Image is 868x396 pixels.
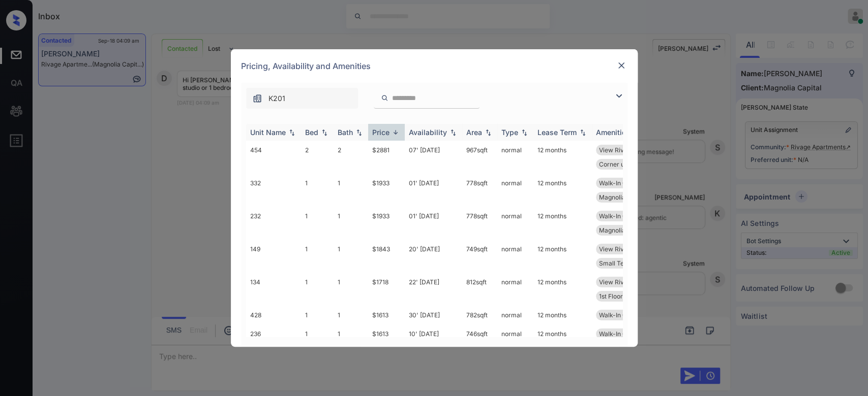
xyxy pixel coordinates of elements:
[381,93,388,103] img: icon-zuma
[599,330,641,338] span: Walk-In Closet
[497,240,533,273] td: normal
[497,324,533,343] td: normal
[599,278,630,286] span: View River
[497,273,533,306] td: normal
[599,311,641,319] span: Walk-In Closet
[334,273,368,306] td: 1
[246,324,301,343] td: 236
[497,174,533,207] td: normal
[246,273,301,306] td: 134
[405,141,462,174] td: 07' [DATE]
[368,324,405,343] td: $1613
[462,324,497,343] td: 746 sqft
[305,128,318,137] div: Bed
[466,128,482,137] div: Area
[301,273,334,306] td: 1
[368,240,405,273] td: $1843
[231,49,638,83] div: Pricing, Availability and Amenities
[250,128,286,137] div: Unit Name
[246,141,301,174] td: 454
[405,273,462,306] td: 22' [DATE]
[448,129,458,136] img: sorting
[338,128,353,137] div: Bath
[533,141,592,174] td: 12 months
[405,306,462,324] td: 30' [DATE]
[368,306,405,324] td: $1613
[519,129,529,136] img: sorting
[613,90,625,102] img: icon-zuma
[462,174,497,207] td: 778 sqft
[599,226,648,234] span: Magnolia Platin...
[462,240,497,273] td: 749 sqft
[462,207,497,240] td: 778 sqft
[405,207,462,240] td: 01' [DATE]
[301,207,334,240] td: 1
[462,306,497,324] td: 782 sqft
[483,129,493,136] img: sorting
[599,292,635,300] span: 1st Floor 1BR
[334,240,368,273] td: 1
[599,146,630,154] span: View River
[462,141,497,174] td: 967 sqft
[599,212,641,220] span: Walk-In Closet
[334,174,368,207] td: 1
[497,141,533,174] td: normal
[599,179,641,187] span: Walk-In Closet
[578,129,588,136] img: sorting
[405,240,462,273] td: 20' [DATE]
[319,129,330,136] img: sorting
[287,129,297,136] img: sorting
[599,193,648,201] span: Magnolia Platin...
[301,174,334,207] td: 1
[596,128,630,137] div: Amenities
[533,207,592,240] td: 12 months
[246,174,301,207] td: 332
[599,245,630,253] span: View River
[533,324,592,343] td: 12 months
[599,160,632,168] span: Corner unit
[368,141,405,174] td: $2881
[246,207,301,240] td: 232
[533,174,592,207] td: 12 months
[334,306,368,324] td: 1
[501,128,518,137] div: Type
[497,306,533,324] td: normal
[497,207,533,240] td: normal
[301,240,334,273] td: 1
[301,324,334,343] td: 1
[537,128,577,137] div: Lease Term
[354,129,364,136] img: sorting
[409,128,447,137] div: Availability
[462,273,497,306] td: 812 sqft
[599,259,640,267] span: Small Terrace
[301,306,334,324] td: 1
[405,174,462,207] td: 01' [DATE]
[334,207,368,240] td: 1
[533,306,592,324] td: 12 months
[368,174,405,207] td: $1933
[246,240,301,273] td: 149
[616,60,626,71] img: close
[246,306,301,324] td: 428
[368,273,405,306] td: $1718
[301,141,334,174] td: 2
[372,128,390,137] div: Price
[533,273,592,306] td: 12 months
[368,207,405,240] td: $1933
[533,240,592,273] td: 12 months
[334,141,368,174] td: 2
[334,324,368,343] td: 1
[391,128,401,136] img: sorting
[405,324,462,343] td: 10' [DATE]
[252,93,262,104] img: icon-zuma
[268,93,285,104] span: K201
